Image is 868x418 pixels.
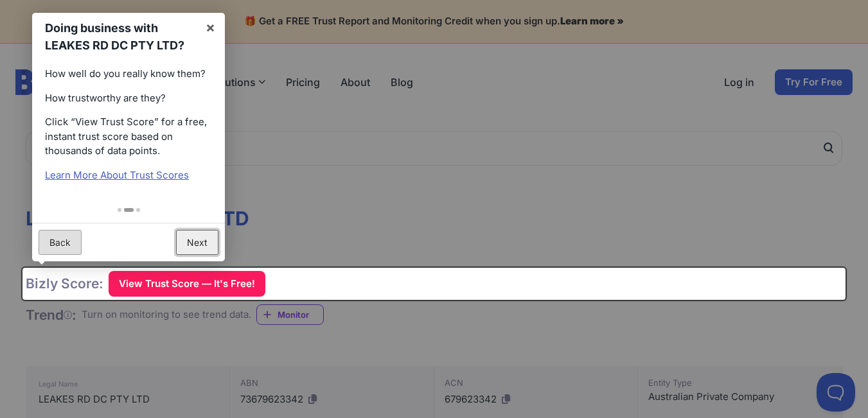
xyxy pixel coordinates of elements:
[45,169,189,181] a: Learn More About Trust Scores
[45,91,212,106] p: How trustworthy are they?
[45,115,212,159] p: Click “View Trust Score” for a free, instant trust score based on thousands of data points.
[176,230,218,255] a: Next
[45,67,212,82] p: How well do you really know them?
[39,230,82,255] a: Back
[196,13,225,42] a: ×
[45,19,195,54] h1: Doing business with LEAKES RD DC PTY LTD?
